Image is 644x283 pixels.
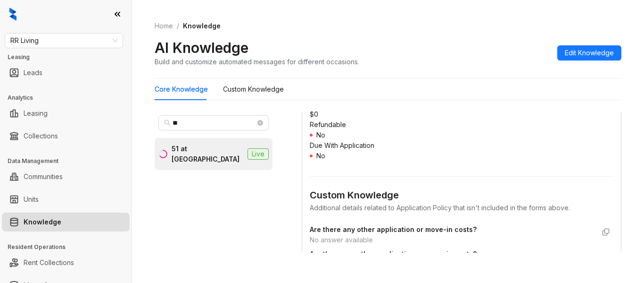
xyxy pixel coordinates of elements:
[8,243,132,251] h3: Resident Operations
[565,48,614,58] span: Edit Knowledge
[310,140,613,151] div: Due With Application
[557,45,621,60] button: Edit Knowledge
[8,94,132,102] h3: Analytics
[24,127,58,146] a: Collections
[24,104,48,123] a: Leasing
[2,190,130,209] li: Units
[310,203,613,213] div: Additional details related to Application Policy that isn't included in the forms above.
[248,148,269,160] span: Live
[310,120,613,130] div: Refundable
[183,22,221,30] span: Knowledge
[316,152,325,160] span: No
[2,213,130,232] li: Knowledge
[2,167,130,186] li: Communities
[2,253,130,272] li: Rent Collections
[8,157,132,165] h3: Data Management
[24,213,61,232] a: Knowledge
[310,109,613,120] div: $ 0
[257,120,263,126] span: close-circle
[24,190,39,209] a: Units
[24,167,63,186] a: Communities
[155,84,208,94] div: Core Knowledge
[153,21,175,31] a: Home
[223,84,284,94] div: Custom Knowledge
[8,53,132,61] h3: Leasing
[155,57,359,67] div: Build and customize automated messages for different occasions.
[310,235,594,245] div: No answer available
[164,120,171,126] span: search
[316,131,325,139] span: No
[24,63,42,82] a: Leads
[24,253,74,272] a: Rent Collections
[177,21,179,31] li: /
[172,144,244,164] div: 51 at [GEOGRAPHIC_DATA]
[2,63,130,82] li: Leads
[2,127,130,146] li: Collections
[10,34,117,48] span: RR Living
[155,39,248,57] h2: AI Knowledge
[9,8,17,21] img: logo
[310,250,477,258] strong: Are there any other application or move-in costs?
[310,225,477,233] strong: Are there any other application or move-in costs?
[2,104,130,123] li: Leasing
[310,188,613,203] div: Custom Knowledge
